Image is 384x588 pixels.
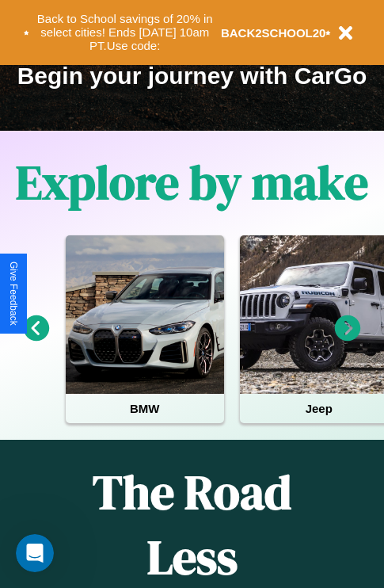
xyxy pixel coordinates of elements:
iframe: Intercom live chat [16,534,54,572]
h1: Explore by make [16,150,368,215]
button: Back to School savings of 20% in select cities! Ends [DATE] 10am PT.Use code: [29,8,221,57]
b: BACK2SCHOOL20 [221,26,326,40]
h4: BMW [66,394,224,423]
div: Give Feedback [8,262,19,326]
